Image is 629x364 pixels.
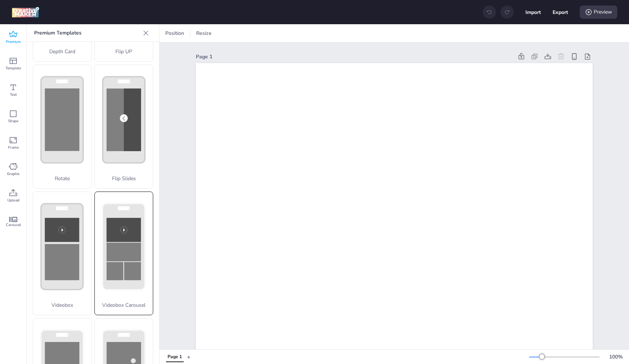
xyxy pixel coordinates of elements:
div: Preview [580,6,617,19]
button: Export [553,4,568,20]
div: Tabs [162,350,187,363]
span: Template [6,65,21,71]
p: Depth Card [33,48,91,55]
img: logo Creative Maker [12,7,39,18]
span: Carousel [6,222,21,228]
p: Videobox Carousel [95,301,153,309]
div: Page 1 [196,53,513,61]
p: Premium Templates [34,24,140,42]
p: Rotate [33,175,91,182]
span: Position [164,29,186,37]
div: 100 % [607,353,625,361]
p: Flip Slides [95,175,153,182]
button: + [187,350,191,363]
span: Resize [195,29,213,37]
span: Shape [8,118,18,124]
div: Page 1 [168,354,182,360]
span: Text [10,92,17,98]
span: Graphic [7,171,20,177]
span: Premium [6,39,21,45]
span: Frame [8,145,19,150]
p: Flip UP [95,48,153,55]
button: Import [525,4,541,20]
span: Upload [7,197,19,203]
p: Videobox [33,301,91,309]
